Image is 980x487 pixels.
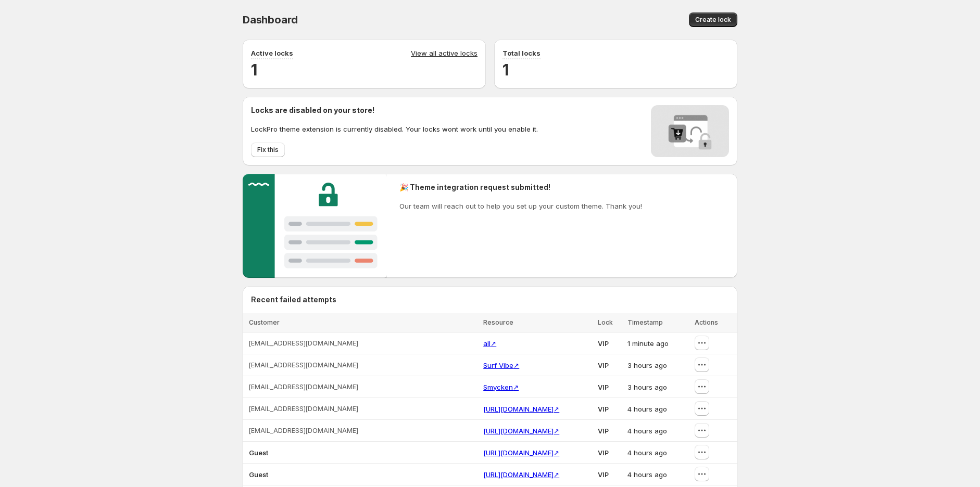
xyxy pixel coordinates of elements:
span: 4 hours ago [627,470,667,479]
span: VIP [598,427,609,435]
span: VIP [598,470,609,479]
a: [URL][DOMAIN_NAME]↗ [483,470,559,479]
span: VIP [598,405,609,413]
h2: Locks are disabled on your store! [251,105,538,116]
h2: 🎉 Theme integration request submitted! [399,182,642,193]
p: Total locks [502,48,541,58]
button: Fix this [251,143,285,157]
span: VIP [598,361,609,369]
span: VIP [598,383,609,391]
span: 4 hours ago [627,427,667,435]
span: Resource [483,318,513,326]
a: [URL][DOMAIN_NAME]↗ [483,427,559,435]
span: 3 hours ago [627,361,667,369]
a: all↗ [483,339,496,348]
h2: 1 [502,59,729,80]
span: Guest [249,470,268,479]
span: Create lock [695,16,731,24]
span: Actions [695,318,718,326]
p: LockPro theme extension is currently disabled. Your locks wont work until you enable it. [251,124,538,134]
p: Our team will reach out to help you set up your custom theme. Thank you! [399,201,642,211]
span: Fix this [257,146,279,154]
button: Create lock [689,12,737,27]
span: [EMAIL_ADDRESS][DOMAIN_NAME] [249,427,477,435]
span: [EMAIL_ADDRESS][DOMAIN_NAME] [249,405,477,413]
span: Timestamp [627,318,663,326]
h2: 1 [251,59,478,80]
span: 4 hours ago [627,405,667,413]
span: Guest [249,448,268,457]
span: [EMAIL_ADDRESS][DOMAIN_NAME] [249,383,477,391]
p: Active locks [251,48,293,58]
span: Dashboard [243,14,298,26]
span: 3 hours ago [627,383,667,391]
span: 4 hours ago [627,448,667,457]
a: Smycken↗ [483,383,519,391]
img: Customer support [243,174,387,278]
span: [EMAIL_ADDRESS][DOMAIN_NAME] [249,361,477,369]
span: Lock [598,318,613,326]
a: View all active locks [411,48,478,59]
span: 1 minute ago [627,339,669,348]
img: Locks disabled [651,105,729,157]
h2: Recent failed attempts [251,294,336,305]
a: Surf Vibe↗ [483,361,519,369]
span: VIP [598,448,609,457]
span: VIP [598,339,609,348]
span: Customer [249,318,280,326]
a: [URL][DOMAIN_NAME]↗ [483,405,559,413]
span: [EMAIL_ADDRESS][DOMAIN_NAME] [249,339,477,348]
a: [URL][DOMAIN_NAME]↗ [483,448,559,457]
